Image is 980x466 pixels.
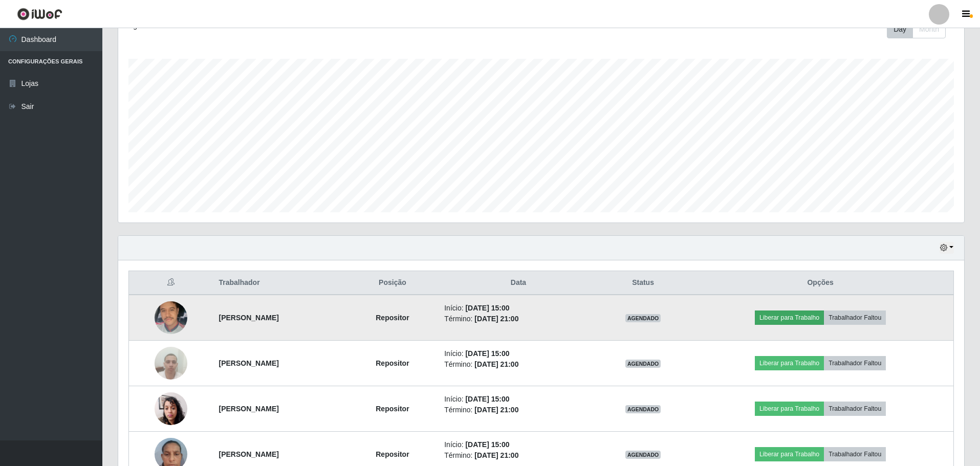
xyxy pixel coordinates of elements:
[887,20,946,38] div: First group
[444,439,593,450] li: Início:
[219,405,278,413] strong: [PERSON_NAME]
[347,271,439,295] th: Posição
[465,349,509,358] time: [DATE] 15:00
[444,450,593,461] li: Término:
[755,356,824,370] button: Liberar para Trabalho
[155,387,187,430] img: 1757880364247.jpeg
[219,314,278,322] strong: [PERSON_NAME]
[444,314,593,324] li: Término:
[376,359,409,367] strong: Repositor
[824,402,886,416] button: Trabalhador Faltou
[465,304,509,312] time: [DATE] 15:00
[444,405,593,415] li: Término:
[465,395,509,403] time: [DATE] 15:00
[625,451,661,459] span: AGENDADO
[155,289,187,347] img: 1757527794518.jpeg
[824,447,886,461] button: Trabalhador Faltou
[474,315,518,323] time: [DATE] 21:00
[824,310,886,325] button: Trabalhador Faltou
[474,406,518,414] time: [DATE] 21:00
[212,271,346,295] th: Trabalhador
[887,20,913,38] button: Day
[755,447,824,461] button: Liberar para Trabalho
[687,271,953,295] th: Opções
[912,20,946,38] button: Month
[625,360,661,368] span: AGENDADO
[755,402,824,416] button: Liberar para Trabalho
[474,360,518,368] time: [DATE] 21:00
[219,359,278,367] strong: [PERSON_NAME]
[625,314,661,322] span: AGENDADO
[887,20,954,38] div: Toolbar with button groups
[219,450,278,458] strong: [PERSON_NAME]
[155,341,187,385] img: 1757796765908.jpeg
[376,405,409,413] strong: Repositor
[438,271,599,295] th: Data
[599,271,688,295] th: Status
[474,451,518,459] time: [DATE] 21:00
[376,450,409,458] strong: Repositor
[376,314,409,322] strong: Repositor
[824,356,886,370] button: Trabalhador Faltou
[444,303,593,314] li: Início:
[17,8,62,20] img: CoreUI Logo
[755,310,824,325] button: Liberar para Trabalho
[444,359,593,370] li: Término:
[444,394,593,405] li: Início:
[625,405,661,413] span: AGENDADO
[465,440,509,449] time: [DATE] 15:00
[444,348,593,359] li: Início:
